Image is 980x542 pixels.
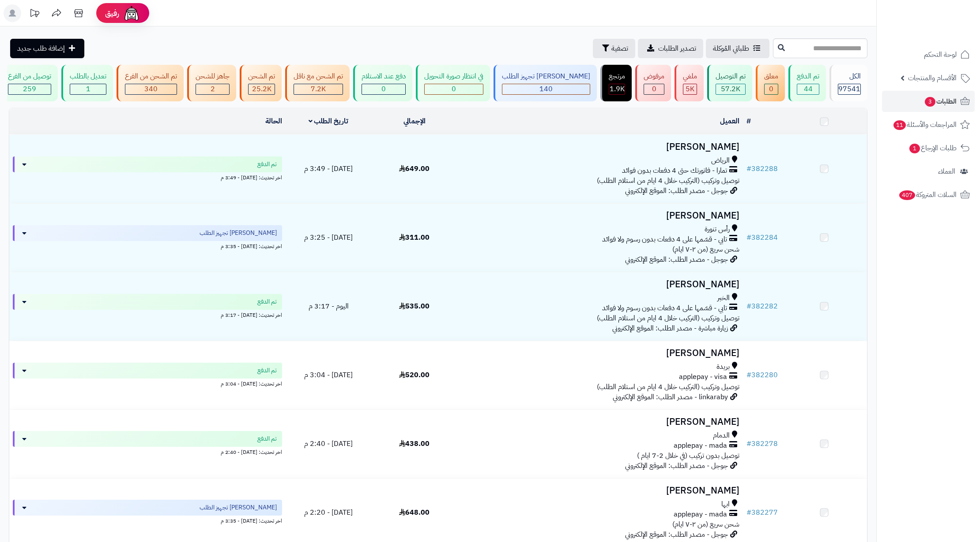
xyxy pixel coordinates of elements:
[311,84,326,94] span: 7.2K
[10,39,84,58] a: إضافة طلب جديد
[403,116,426,126] a: الإجمالي
[717,293,730,303] span: الخبر
[924,48,957,61] span: لوحة التحكم
[23,84,36,94] span: 259
[637,450,739,461] span: توصيل بدون تركيب (في خلال 2-7 ايام )
[828,65,869,101] a: الكل97541
[125,71,177,82] div: تم الشحن من الفرع
[746,116,751,126] a: #
[909,144,920,153] span: 1
[539,84,553,94] span: 140
[599,65,633,101] a: مرتجع 1.9K
[597,382,739,392] span: توصيل وتركيب (التركيب خلال 4 ايام من استلام الطلب)
[399,507,430,518] span: 648.00
[838,71,861,82] div: الكل
[200,503,277,512] span: [PERSON_NAME] تجهيز الطلب
[706,39,769,58] a: طلباتي المُوكلة
[60,65,115,101] a: تعديل بالطلب 1
[144,84,158,94] span: 340
[882,184,975,205] a: السلات المتروكة407
[123,4,140,22] img: ai-face.png
[399,438,430,449] span: 438.00
[908,142,957,154] span: طلبات الإرجاع
[381,84,386,94] span: 0
[674,509,727,520] span: applepay - mada
[461,486,739,496] h3: [PERSON_NAME]
[257,160,277,169] span: تم الدفع
[399,163,430,174] span: 649.00
[716,362,730,372] span: بريدة
[461,279,739,290] h3: [PERSON_NAME]
[764,71,778,82] div: معلق
[461,348,739,358] h3: [PERSON_NAME]
[713,431,730,441] span: الدمام
[720,116,739,126] a: العميل
[13,516,282,525] div: اخر تحديث: [DATE] - 3:35 م
[924,95,957,108] span: الطلبات
[705,65,754,101] a: تم التوصيل 57.2K
[461,142,739,152] h3: [PERSON_NAME]
[249,84,275,94] div: 25173
[797,84,819,94] div: 44
[746,163,751,174] span: #
[309,116,349,126] a: تاريخ الطلب
[105,8,119,19] span: رفيق
[351,65,414,101] a: دفع عند الاستلام 0
[461,417,739,427] h3: [PERSON_NAME]
[644,71,664,82] div: مرفوض
[238,65,283,101] a: تم الشحن 25.2K
[362,84,405,94] div: 0
[609,84,625,94] div: 1856
[746,370,751,380] span: #
[674,441,727,451] span: applepay - mada
[711,156,730,166] span: الرياض
[196,71,230,82] div: جاهز للشحن
[424,71,483,82] div: في انتظار صورة التحويل
[452,84,456,94] span: 0
[612,323,728,334] span: زيارة مباشرة - مصدر الطلب: الموقع الإلكتروني
[625,529,728,540] span: جوجل - مصدر الطلب: الموقع الإلكتروني
[686,84,694,94] span: 5K
[716,71,746,82] div: تم التوصيل
[920,23,972,42] img: logo-2.png
[414,65,492,101] a: في انتظار صورة التحويل 0
[683,84,697,94] div: 5011
[938,165,955,178] span: العملاء
[787,65,828,101] a: تم الدفع 44
[882,137,975,159] a: طلبات الإرجاع1
[746,301,778,312] a: #382282
[746,163,778,174] a: #382288
[304,232,353,243] span: [DATE] - 3:25 م
[658,43,696,54] span: تصدير الطلبات
[13,379,282,388] div: اخر تحديث: [DATE] - 3:04 م
[746,438,751,449] span: #
[672,519,739,530] span: شحن سريع (من ٢-٧ ايام)
[502,84,590,94] div: 140
[644,84,664,94] div: 0
[672,244,739,255] span: شحن سريع (من ٢-٧ ايام)
[721,84,740,94] span: 57.2K
[265,116,282,126] a: الحالة
[115,65,185,101] a: تم الشحن من الفرع 340
[8,71,51,82] div: توصيل من الفرع
[257,297,277,306] span: تم الدفع
[602,234,727,245] span: تابي - قسّمها على 4 دفعات بدون رسوم ولا فوائد
[625,186,728,196] span: جوجل - مصدر الطلب: الموقع الإلكتروني
[893,119,957,131] span: المراجعات والأسئلة
[754,65,787,101] a: معلق 0
[86,84,90,94] span: 1
[70,71,106,82] div: تعديل بالطلب
[257,366,277,375] span: تم الدفع
[13,172,282,182] div: اخر تحديث: [DATE] - 3:49 م
[673,65,705,101] a: ملغي 5K
[304,163,353,174] span: [DATE] - 3:49 م
[492,65,599,101] a: [PERSON_NAME] تجهيز الطلب 140
[679,372,727,382] span: applepay - visa
[196,84,229,94] div: 2
[399,301,430,312] span: 535.00
[8,84,51,94] div: 259
[70,84,106,94] div: 1
[17,43,65,54] span: إضافة طلب جديد
[893,120,906,130] span: 11
[309,301,349,312] span: اليوم - 3:17 م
